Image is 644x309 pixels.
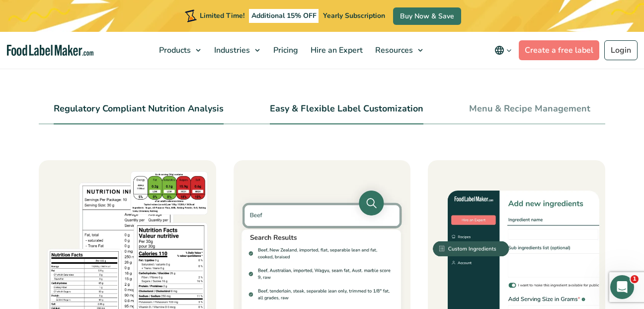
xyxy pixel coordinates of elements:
a: Create a free label [519,40,599,60]
span: 1 [631,275,639,283]
a: Hire an Expert [305,32,367,69]
a: Regulatory Compliant Nutrition Analysis [54,103,224,114]
a: Login [604,40,638,60]
a: Menu & Recipe Management [469,103,590,114]
span: Limited Time! [200,11,244,20]
span: Additional 15% OFF [249,9,319,23]
span: Products [156,45,192,56]
li: Easy & Flexible Label Customization [270,102,423,124]
a: Buy Now & Save [393,7,461,25]
a: Industries [208,32,265,69]
li: Regulatory Compliant Nutrition Analysis [54,102,224,124]
a: Easy & Flexible Label Customization [270,103,423,114]
li: Menu & Recipe Management [469,102,590,124]
span: Yearly Subscription [323,11,385,20]
iframe: Intercom live chat [610,275,634,299]
a: Pricing [267,32,302,69]
span: Pricing [270,45,299,56]
a: Resources [369,32,428,69]
a: Products [153,32,206,69]
span: Industries [211,45,251,56]
span: Resources [372,45,414,56]
span: Hire an Expert [308,45,364,56]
